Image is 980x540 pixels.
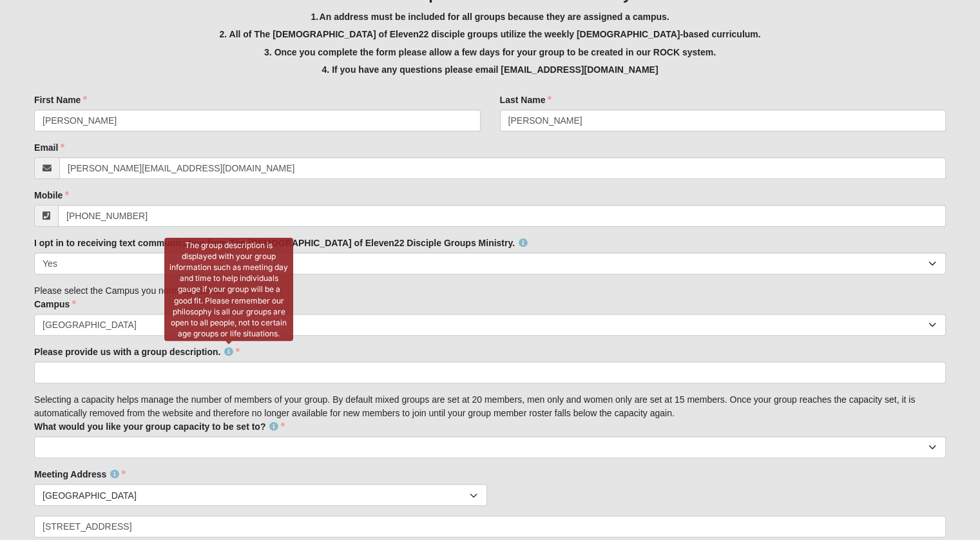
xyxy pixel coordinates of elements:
[34,47,946,58] h5: 3. Once you complete the form please allow a few days for your group to be created in our ROCK sy...
[34,93,87,106] label: First Name
[34,298,76,311] label: Campus
[34,12,946,23] h5: 1. An address must be included for all groups because they are assigned a campus.
[34,345,240,358] label: Please provide us with a group description.
[43,485,469,506] span: [GEOGRAPHIC_DATA]
[500,93,552,106] label: Last Name
[34,141,64,154] label: Email
[34,189,69,202] label: Mobile
[164,238,293,341] div: The group description is displayed with your group information such as meeting day and time to he...
[34,468,126,481] label: Meeting Address
[34,64,946,75] h5: 4. If you have any questions please email [EMAIL_ADDRESS][DOMAIN_NAME]
[34,29,946,40] h5: 2. All of The [DEMOGRAPHIC_DATA] of Eleven22 disciple groups utilize the weekly [DEMOGRAPHIC_DATA...
[34,236,528,249] label: I opt in to receiving text communication from The [DEMOGRAPHIC_DATA] of Eleven22 Disciple Groups ...
[34,516,946,537] input: Address Line 1
[34,420,285,433] label: What would you like your group capacity to be set to?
